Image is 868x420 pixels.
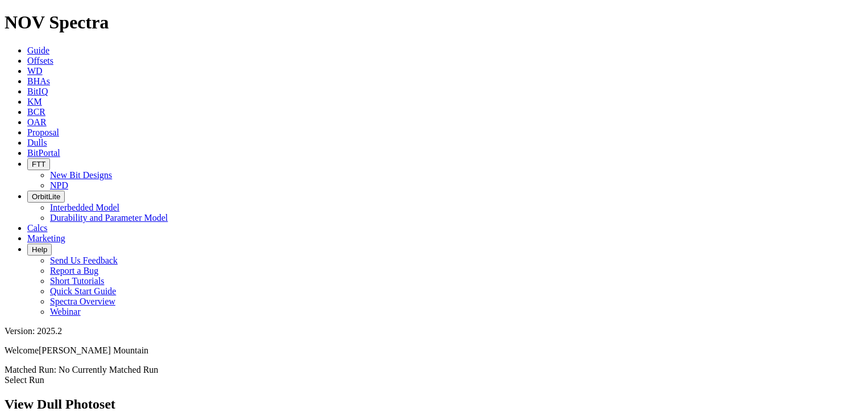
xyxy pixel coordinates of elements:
[27,223,48,233] a: Calcs
[50,213,168,223] a: Durability and Parameter Model
[50,297,115,306] a: Spectra Overview
[27,66,43,76] a: WD
[59,365,158,374] span: No Currently Matched Run
[27,191,65,203] button: OrbitLite
[5,365,56,374] span: Matched Run:
[27,117,47,127] a: OAR
[32,192,60,201] span: OrbitLite
[50,286,116,296] a: Quick Start Guide
[32,160,45,168] span: FTT
[50,180,68,190] a: NPD
[5,326,863,336] div: Version: 2025.2
[27,158,50,170] button: FTT
[27,97,42,106] a: KM
[50,170,112,180] a: New Bit Designs
[50,276,105,286] a: Short Tutorials
[27,87,48,96] a: BitIQ
[27,148,60,158] a: BitPortal
[50,266,98,275] a: Report a Bug
[27,56,53,65] a: Offsets
[27,76,50,86] a: BHAs
[5,375,44,385] a: Select Run
[50,307,81,316] a: Webinar
[27,46,49,55] a: Guide
[32,245,47,254] span: Help
[5,12,863,33] h1: NOV Spectra
[5,345,863,356] p: Welcome
[27,127,59,137] a: Proposal
[5,397,863,412] h2: View Dull Photoset
[50,256,118,265] a: Send Us Feedback
[39,345,148,355] span: [PERSON_NAME] Mountain
[50,203,119,212] a: Interbedded Model
[27,138,47,147] a: Dulls
[27,107,45,117] a: BCR
[27,244,52,256] button: Help
[27,233,65,243] a: Marketing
